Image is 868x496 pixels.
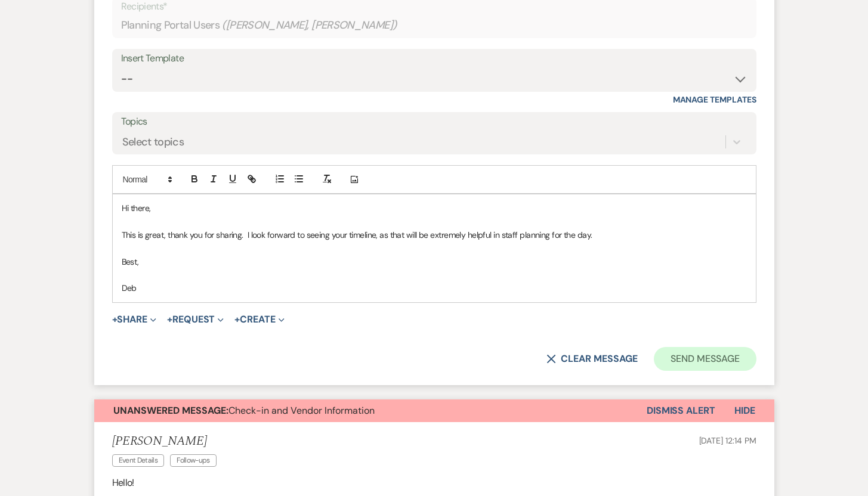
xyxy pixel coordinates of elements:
[122,281,747,294] p: Deb
[234,315,240,324] span: +
[122,228,747,241] p: This is great, thank you for sharing. I look forward to seeing your timeline, as that will be ext...
[112,315,157,324] button: Share
[654,347,756,371] button: Send Message
[112,454,165,467] span: Event Details
[113,404,375,417] span: Check-in and Vendor Information
[734,404,755,417] span: Hide
[122,134,184,150] div: Select topics
[112,475,756,491] p: Hello!
[122,255,747,268] p: Best,
[94,399,647,422] button: Unanswered Message:Check-in and Vendor Information
[546,354,637,364] button: Clear message
[121,50,747,67] div: Insert Template
[121,14,747,37] div: Planning Portal Users
[167,315,172,324] span: +
[673,94,756,105] a: Manage Templates
[167,315,224,324] button: Request
[699,435,756,446] span: [DATE] 12:14 PM
[170,454,217,467] span: Follow-ups
[234,315,284,324] button: Create
[121,113,747,131] label: Topics
[122,201,747,215] p: Hi there,
[113,404,228,417] strong: Unanswered Message:
[647,399,715,422] button: Dismiss Alert
[222,17,397,33] span: ( [PERSON_NAME], [PERSON_NAME] )
[112,315,118,324] span: +
[715,399,774,422] button: Hide
[112,434,223,449] h5: [PERSON_NAME]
